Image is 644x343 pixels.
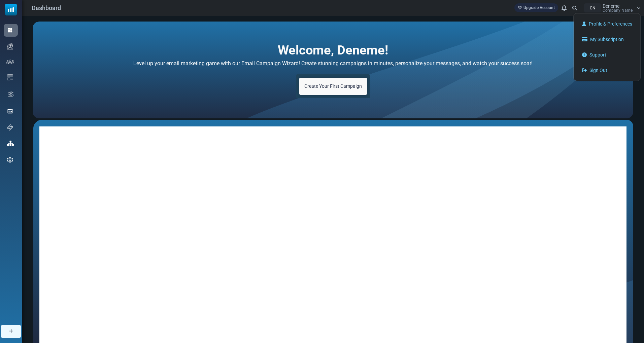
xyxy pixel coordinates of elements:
a: Upgrade Account [514,3,558,12]
a: Support [577,49,637,61]
a: Profile & Preferences [577,18,637,30]
span: Company Name [603,8,633,12]
img: workflow.svg [7,90,14,98]
a: Sign Out [577,64,637,76]
img: email-templates-icon.svg [7,74,13,80]
img: support-icon.svg [7,124,13,130]
img: settings-icon.svg [7,157,13,163]
span: Create Your First Campaign [304,83,362,89]
img: landing_pages.svg [7,108,13,114]
a: My Subscription [577,33,637,45]
h4: Level up your email marketing game with our Email Campaign Wizard! Create stunning campaigns in m... [73,59,593,68]
img: contacts-icon.svg [6,60,14,64]
img: campaigns-icon.png [7,43,13,49]
img: dashboard-icon-active.svg [7,27,13,33]
h2: Welcome, Deneme! [278,42,388,53]
a: CN Deneme Company Name [584,3,641,12]
span: Deneme [603,4,619,8]
div: CN [584,3,601,12]
span: Dashboard [32,3,61,12]
img: mailsoftly_icon_blue_white.svg [5,4,17,15]
ul: CN Deneme Company Name [573,13,641,81]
